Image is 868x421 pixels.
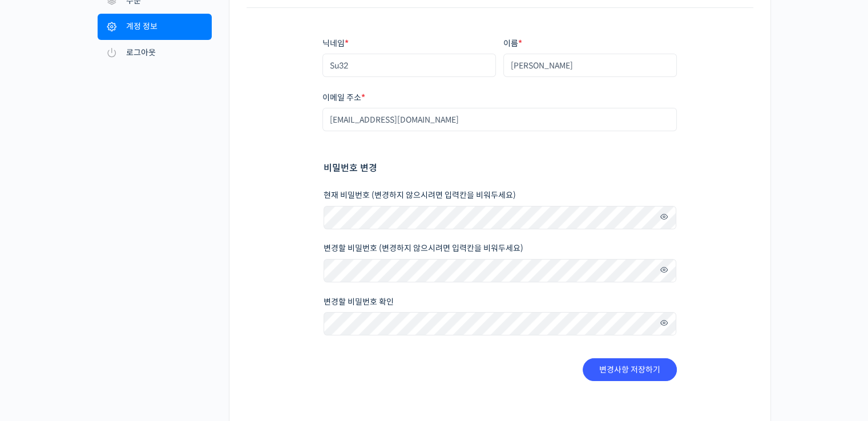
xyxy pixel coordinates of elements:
[503,39,677,48] label: 이름
[75,326,147,355] a: 대화
[36,343,43,353] span: 홈
[98,14,212,40] a: 계정 정보
[104,344,118,353] span: 대화
[322,108,677,131] input: 이메일 주소
[176,343,190,353] span: 설정
[147,326,219,355] a: 설정
[324,298,676,306] label: 변경할 비밀번호 확인
[322,39,496,48] label: 닉네임
[583,358,677,381] button: 변경사항 저장하기
[324,244,676,253] label: 변경할 비밀번호 (변경하지 않으시려면 입력칸을 비워두세요)
[322,54,496,77] input: 닉네임
[3,326,75,355] a: 홈
[322,94,677,102] label: 이메일 주소
[503,54,677,77] input: 이름
[324,191,676,200] label: 현재 비밀번호 (변경하지 않으시려면 입력칸을 비워두세요)
[324,160,377,176] legend: 비밀번호 변경
[98,40,212,66] a: 로그아웃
